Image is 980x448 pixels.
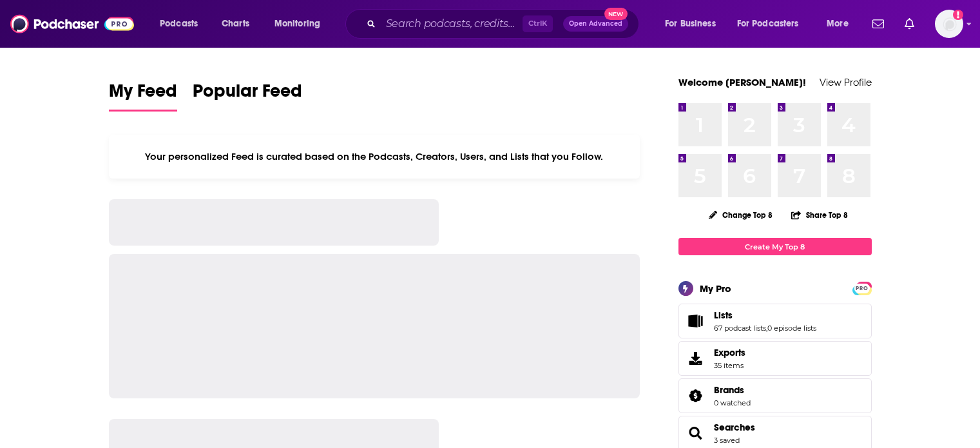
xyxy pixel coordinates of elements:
a: Show notifications dropdown [899,13,919,35]
div: Search podcasts, credits, & more... [358,9,651,39]
button: Change Top 8 [701,207,781,223]
span: Popular Feed [193,80,302,110]
img: User Profile [935,10,963,38]
button: open menu [151,14,215,34]
span: Ctrl K [523,15,553,32]
span: PRO [854,284,870,293]
input: Search podcasts, credits, & more... [381,14,523,34]
span: For Business [665,15,716,33]
a: View Profile [820,76,872,88]
button: open menu [818,14,865,34]
a: Brands [683,387,709,405]
a: Welcome [PERSON_NAME]! [678,76,806,88]
button: Show profile menu [935,10,963,38]
button: Share Top 8 [791,202,849,228]
span: More [827,15,849,33]
img: Podchaser - Follow, Share and Rate Podcasts [10,12,134,36]
button: open menu [656,14,732,34]
span: Logged in as NickG [935,10,963,38]
a: Exports [678,341,872,376]
span: For Podcasters [737,15,799,33]
span: Exports [714,347,745,358]
span: Exports [683,349,709,367]
a: Lists [683,312,709,330]
a: Create My Top 8 [678,238,872,255]
a: 67 podcast lists [714,324,766,333]
span: Monitoring [274,15,320,33]
a: Searches [683,424,709,442]
a: 3 saved [714,436,740,445]
button: open menu [729,14,818,34]
div: Your personalized Feed is curated based on the Podcasts, Creators, Users, and Lists that you Follow. [109,135,640,179]
span: Brands [714,384,744,396]
span: Lists [678,304,872,338]
a: Popular Feed [193,80,302,112]
button: Open AdvancedNew [563,16,628,32]
a: Lists [714,309,816,321]
a: Charts [213,14,257,34]
div: My Pro [700,282,731,295]
svg: Add a profile image [953,10,963,20]
span: 35 items [714,361,745,370]
span: My Feed [109,80,177,110]
a: My Feed [109,80,177,112]
button: open menu [265,14,337,34]
a: 0 watched [714,398,751,407]
span: New [604,8,628,20]
a: Searches [714,422,755,433]
a: Brands [714,384,751,396]
span: Brands [678,378,872,413]
span: Podcasts [160,15,198,33]
a: 0 episode lists [767,324,816,333]
span: , [766,324,767,333]
span: Charts [222,15,249,33]
a: Show notifications dropdown [867,13,889,35]
a: PRO [854,283,870,293]
span: Lists [714,309,733,321]
span: Open Advanced [569,21,622,27]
